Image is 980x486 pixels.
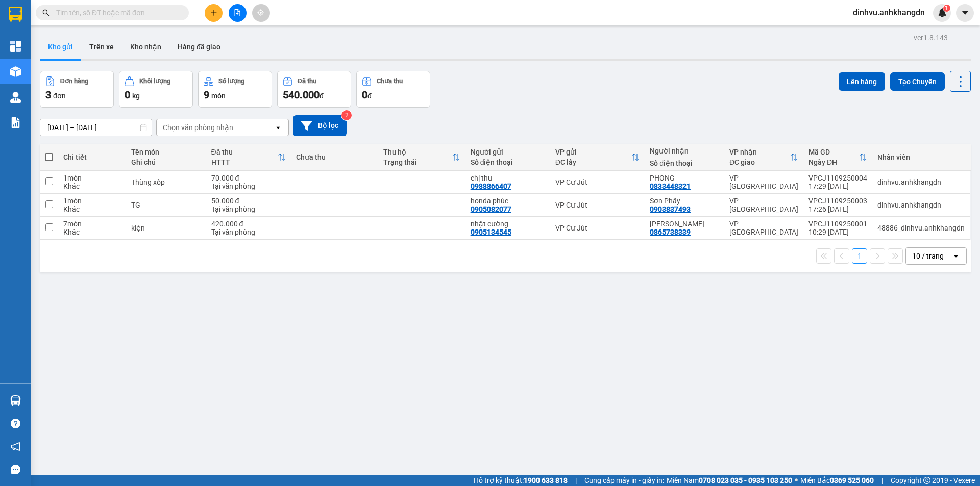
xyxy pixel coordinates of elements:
div: ĐC lấy [555,158,632,166]
div: Ngày ĐH [808,158,859,166]
button: Hàng đã giao [169,35,229,59]
div: VP Cư Jút [555,224,640,232]
div: VP Cư Jút [555,201,640,209]
div: 10 / trang [912,251,944,261]
sup: 1 [943,5,950,12]
div: Tại văn phòng [211,205,286,213]
strong: 0369 525 060 [830,476,874,484]
div: 420.000 đ [211,220,286,228]
div: TG [131,201,201,209]
th: Toggle SortBy [550,144,645,171]
span: 9 [204,89,209,101]
span: món [211,92,226,100]
span: đ [367,92,372,100]
span: đ [320,92,324,100]
div: 70.000 đ [211,174,286,182]
button: 1 [852,248,867,264]
div: Trạng thái [383,158,452,166]
button: Số lượng9món [198,71,272,108]
input: Select a date range. [40,119,152,136]
div: 1 món [63,174,121,182]
div: Chi tiết [63,153,121,161]
div: Ghi chú [131,158,201,166]
div: Khối lượng [139,78,170,85]
div: VP [GEOGRAPHIC_DATA] [729,220,798,236]
span: message [11,465,20,474]
div: Mã GD [808,148,859,156]
div: Khác [63,182,121,190]
div: Tại văn phòng [211,228,286,236]
span: Hỗ trợ kỹ thuật: [474,475,568,486]
div: Chưa thu [377,78,403,85]
strong: 1900 633 818 [524,476,568,484]
div: Đã thu [298,78,316,85]
img: warehouse-icon [10,395,21,406]
button: Kho nhận [122,35,169,59]
div: VP gửi [555,148,632,156]
svg: open [952,252,960,260]
div: honda phúc [471,197,545,205]
div: 0833448321 [650,182,691,190]
input: Tìm tên, số ĐT hoặc mã đơn [56,7,177,18]
div: Đã thu [211,148,278,156]
span: copyright [923,477,930,484]
div: Tại văn phòng [211,182,286,190]
th: Toggle SortBy [206,144,291,171]
div: 17:29 [DATE] [808,182,867,190]
div: chị thu [471,174,545,182]
div: Khác [63,205,121,213]
span: 3 [45,89,51,101]
div: Chọn văn phòng nhận [163,122,233,133]
img: logo-vxr [9,7,22,22]
div: Chưa thu [296,153,373,161]
button: Chưa thu0đ [356,71,430,108]
div: PHONG [650,174,719,182]
div: Nhân viên [877,153,965,161]
div: 0905134545 [471,228,511,236]
button: file-add [229,4,247,22]
div: 0865738339 [650,228,691,236]
div: HTTT [211,158,278,166]
div: kim hưng [650,220,719,228]
img: dashboard-icon [10,41,21,52]
span: đơn [53,92,66,100]
img: icon-new-feature [938,8,947,17]
button: Khối lượng0kg [119,71,193,108]
div: Thu hộ [383,148,452,156]
div: ĐC giao [729,158,790,166]
div: Số điện thoại [471,158,545,166]
div: 1 món [63,197,121,205]
button: Tạo Chuyến [890,72,945,91]
button: caret-down [956,4,974,22]
span: plus [210,9,217,16]
div: Tên món [131,148,201,156]
div: 0903837493 [650,205,691,213]
div: Người gửi [471,148,545,156]
span: ⚪️ [795,478,798,482]
div: Đơn hàng [60,78,88,85]
div: 50.000 đ [211,197,286,205]
button: plus [205,4,223,22]
button: Trên xe [81,35,122,59]
span: 0 [125,89,130,101]
span: 1 [945,5,948,12]
div: 48886_dinhvu.anhkhangdn [877,224,965,232]
span: search [42,9,50,16]
span: Miền Bắc [800,475,874,486]
button: Đơn hàng3đơn [40,71,114,108]
div: nhật cường [471,220,545,228]
th: Toggle SortBy [378,144,465,171]
div: dinhvu.anhkhangdn [877,201,965,209]
span: question-circle [11,419,20,428]
div: Số điện thoại [650,159,719,167]
div: 17:26 [DATE] [808,205,867,213]
span: aim [257,9,264,16]
span: kg [132,92,140,100]
button: aim [252,4,270,22]
div: Khác [63,228,121,236]
div: VP [GEOGRAPHIC_DATA] [729,174,798,190]
div: ver 1.8.143 [914,32,948,43]
div: Sơn Phẩy [650,197,719,205]
div: Thùng xốp [131,178,201,186]
div: VP [GEOGRAPHIC_DATA] [729,197,798,213]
